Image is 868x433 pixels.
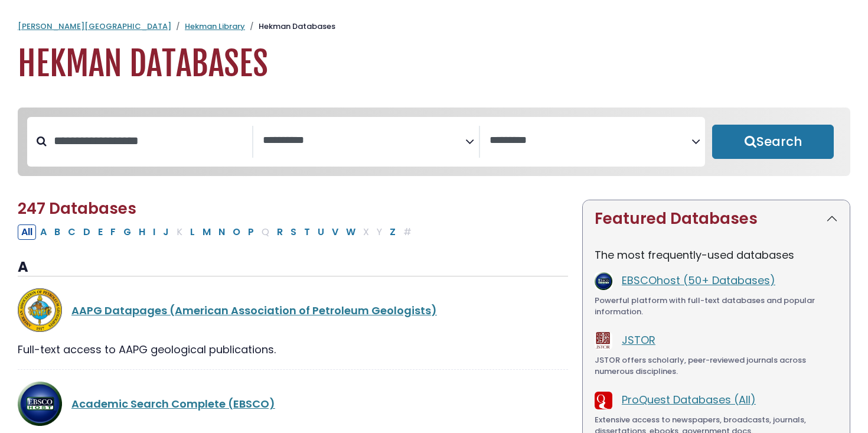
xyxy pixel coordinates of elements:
[244,224,257,240] button: Filter Results P
[273,224,286,240] button: Filter Results R
[583,200,850,237] button: Featured Databases
[18,21,171,32] a: [PERSON_NAME][GEOGRAPHIC_DATA]
[159,224,172,240] button: Filter Results J
[263,135,465,147] textarea: Search
[120,224,135,240] button: Filter Results G
[18,198,136,219] span: 247 Databases
[199,224,214,240] button: Filter Results M
[18,44,850,84] h1: Hekman Databases
[80,224,94,240] button: Filter Results D
[490,135,691,147] textarea: Search
[301,224,314,240] button: Filter Results T
[287,224,300,240] button: Filter Results S
[107,224,119,240] button: Filter Results F
[18,224,416,239] div: Alpha-list to filter by first letter of database name
[386,224,399,240] button: Filter Results Z
[18,259,568,276] h3: A
[229,224,244,240] button: Filter Results O
[245,21,335,32] li: Hekman Databases
[595,247,838,263] p: The most frequently-used databases
[712,125,834,159] button: Submit for Search Results
[37,224,50,240] button: Filter Results A
[94,224,106,240] button: Filter Results E
[149,224,159,240] button: Filter Results I
[622,392,756,407] a: ProQuest Databases (All)
[622,333,655,347] a: JSTOR
[135,224,149,240] button: Filter Results H
[215,224,229,240] button: Filter Results N
[71,303,437,318] a: AAPG Datapages (American Association of Petroleum Geologists)
[71,396,275,411] a: Academic Search Complete (EBSCO)
[595,354,838,377] div: JSTOR offers scholarly, peer-reviewed journals across numerous disciplines.
[18,341,568,357] div: Full-text access to AAPG geological publications.
[18,224,36,240] button: All
[18,21,850,32] nav: breadcrumb
[595,295,838,318] div: Powerful platform with full-text databases and popular information.
[47,131,252,151] input: Search database by title or keyword
[314,224,328,240] button: Filter Results U
[185,21,245,32] a: Hekman Library
[328,224,342,240] button: Filter Results V
[187,224,198,240] button: Filter Results L
[51,224,64,240] button: Filter Results B
[18,108,850,176] nav: Search filters
[622,273,775,288] a: EBSCOhost (50+ Databases)
[64,224,79,240] button: Filter Results C
[342,224,359,240] button: Filter Results W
